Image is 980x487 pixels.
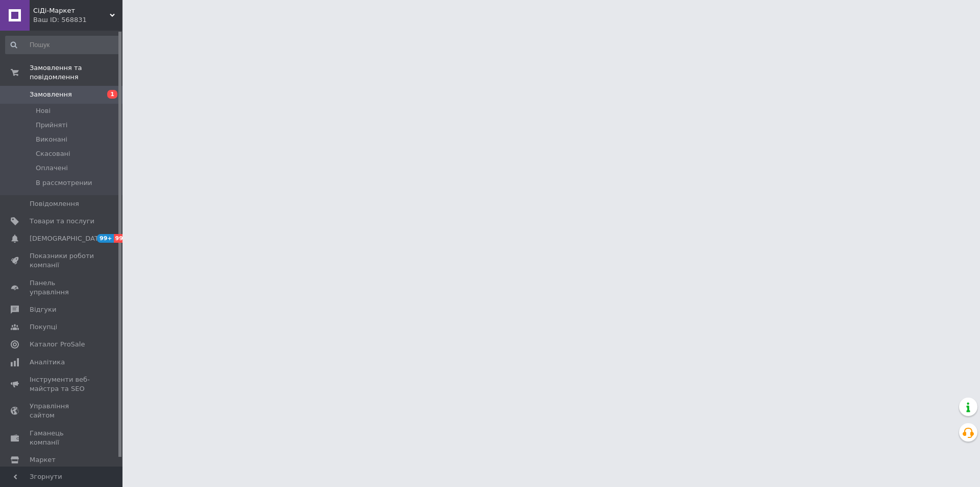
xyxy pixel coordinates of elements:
span: Оплачені [36,164,68,173]
span: Відгуки [30,305,56,314]
span: В рассмотрении [36,178,92,188]
span: Замовлення [30,90,72,99]
span: Каталог ProSale [30,340,85,349]
div: Ваш ID: 568831 [33,15,122,25]
span: Скасовані [36,149,70,158]
span: 99+ [97,234,114,243]
span: Товари та послуги [30,217,94,226]
span: 99+ [114,234,131,243]
span: Нові [36,106,51,115]
input: Пошук [5,36,120,54]
span: Управління сайтом [30,402,94,420]
span: Повідомлення [30,199,79,208]
span: [DEMOGRAPHIC_DATA] [30,234,105,243]
span: Інструменти веб-майстра та SEO [30,375,94,393]
span: Маркет [30,455,56,465]
span: 1 [107,90,117,99]
span: Замовлення та повідомлення [30,63,122,82]
span: СіДі-Маркет [33,6,110,15]
span: Аналітика [30,358,65,367]
span: Виконані [36,135,67,144]
span: Панель управління [30,279,94,297]
span: Покупці [30,322,57,332]
span: Прийняті [36,121,67,130]
span: Гаманець компанії [30,429,94,447]
span: Показники роботи компанії [30,251,94,270]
